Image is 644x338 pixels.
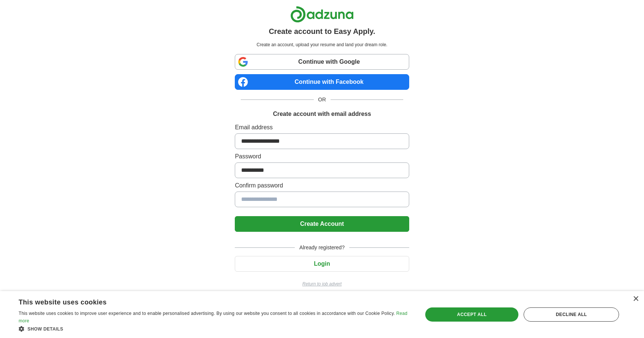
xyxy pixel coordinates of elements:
[235,260,409,267] a: Login
[236,41,407,48] p: Create an account, upload your resume and land your dream role.
[273,110,371,119] h1: Create account with email address
[235,54,409,70] a: Continue with Google
[235,152,409,161] label: Password
[425,307,518,322] div: Accept all
[235,181,409,190] label: Confirm password
[19,296,392,307] div: This website uses cookies
[633,296,638,302] div: Close
[269,26,375,37] h1: Create account to Easy Apply.
[28,326,63,332] span: Show details
[524,307,619,322] div: Decline all
[295,244,349,252] span: Already registered?
[314,96,331,104] span: OR
[235,74,409,90] a: Continue with Facebook
[290,6,354,23] img: Adzuna logo
[235,256,409,272] button: Login
[235,216,409,232] button: Create Account
[235,123,409,132] label: Email address
[235,281,409,287] a: Return to job advert
[19,325,411,332] div: Show details
[19,311,395,316] span: This website uses cookies to improve user experience and to enable personalised advertising. By u...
